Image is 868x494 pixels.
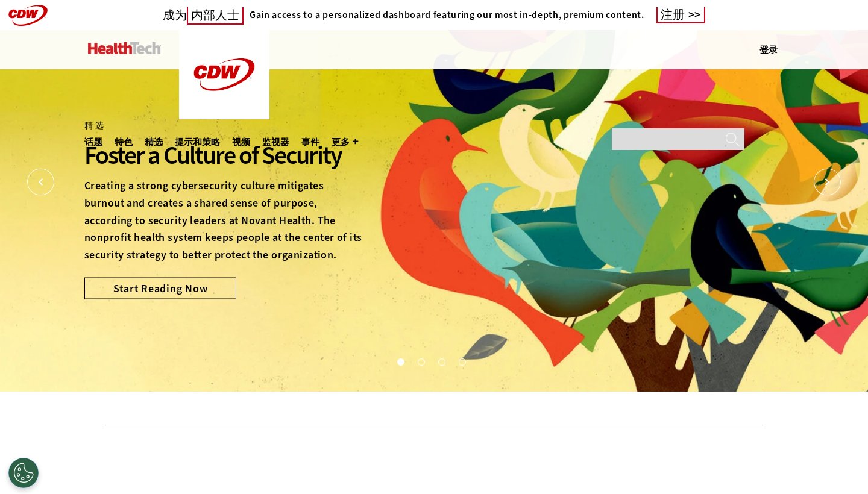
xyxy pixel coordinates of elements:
[27,169,54,196] button: 上一个
[163,8,244,23] a: 成为内部人士
[759,44,778,55] a: 登录
[8,458,39,488] div: Cookie设置
[115,137,133,146] span: 特色
[814,169,841,196] button: 下一个
[179,110,269,122] a: CDW
[88,42,161,54] img: 首页
[244,9,644,21] a: Gain access to a personalized dashboard featuring our most in-depth, premium content.
[759,43,778,56] div: 用户菜单
[84,137,102,146] span: 话题
[397,358,403,364] button: 4个中的1个
[179,30,269,119] img: 首页
[438,358,444,364] button: 4个中的3个
[187,7,244,25] span: 内部人士
[656,7,705,23] a: 注册
[175,137,220,146] a: 提示和策略
[250,9,644,21] h4: Gain access to a personalized dashboard featuring our most in-depth, premium content.
[84,277,236,299] a: Start Reading Now
[301,137,319,146] a: 事件
[145,137,163,146] a: 精选
[84,139,364,172] div: Foster a Culture of Security
[8,458,39,488] button: 打开偏好设置
[232,137,250,146] a: 视频
[332,137,358,146] span: 更多
[459,358,465,364] button: 4个中的4个
[418,358,424,364] button: 4个中的2个
[163,8,244,23] h3: 成为
[84,177,364,264] p: Creating a strong cybersecurity culture mitigates burnout and creates a shared sense of purpose, ...
[262,137,289,146] a: 监视器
